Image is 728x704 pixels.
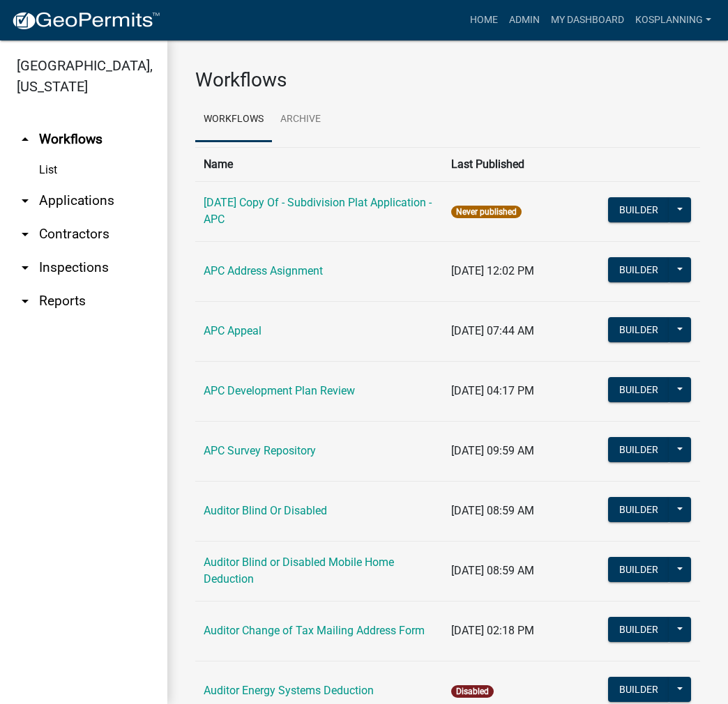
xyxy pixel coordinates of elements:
[17,226,33,243] i: arrow_drop_down
[204,556,394,586] a: Auditor Blind or Disabled Mobile Home Deduction
[451,685,494,698] span: Disabled
[451,324,534,337] span: [DATE] 07:44 AM
[204,684,374,697] a: Auditor Energy Systems Deduction
[204,504,327,517] a: Auditor Blind Or Disabled
[451,264,534,277] span: [DATE] 12:02 PM
[17,293,33,309] i: arrow_drop_down
[204,384,355,397] a: APC Development Plan Review
[608,617,669,642] button: Builder
[204,196,432,226] a: [DATE] Copy Of - Subdivision Plat Application - APC
[451,444,534,457] span: [DATE] 09:59 AM
[545,7,630,33] a: My Dashboard
[608,377,669,402] button: Builder
[443,147,599,181] th: Last Published
[451,384,534,397] span: [DATE] 04:17 PM
[608,437,669,462] button: Builder
[204,324,261,337] a: APC Appeal
[608,677,669,702] button: Builder
[630,7,717,33] a: kosplanning
[17,259,33,276] i: arrow_drop_down
[608,257,669,282] button: Builder
[17,192,33,209] i: arrow_drop_down
[608,197,669,222] button: Builder
[204,624,425,637] a: Auditor Change of Tax Mailing Address Form
[451,564,534,577] span: [DATE] 08:59 AM
[272,98,329,142] a: Archive
[195,98,272,142] a: Workflows
[204,264,323,277] a: APC Address Asignment
[464,7,503,33] a: Home
[195,68,700,92] h3: Workflows
[503,7,545,33] a: Admin
[17,131,33,148] i: arrow_drop_up
[204,444,316,457] a: APC Survey Repository
[195,147,443,181] th: Name
[608,557,669,582] button: Builder
[608,497,669,522] button: Builder
[451,206,522,218] span: Never published
[451,504,534,517] span: [DATE] 08:59 AM
[608,317,669,342] button: Builder
[451,624,534,637] span: [DATE] 02:18 PM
